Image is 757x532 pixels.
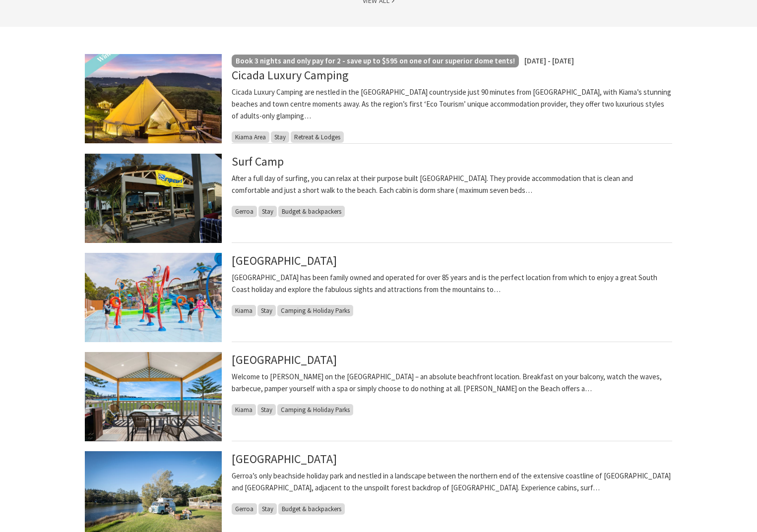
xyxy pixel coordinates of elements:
[278,206,345,217] span: Budget & backpackers
[85,154,222,243] img: Surf Camp Common Area
[257,305,276,316] span: Stay
[232,470,672,494] p: Gerroa’s only beachside holiday park and nestled in a landscape between the northern end of the e...
[524,56,574,65] span: [DATE] - [DATE]
[232,272,672,296] p: [GEOGRAPHIC_DATA] has been family owned and operated for over 85 years and is the perfect locatio...
[232,131,269,143] span: Kiama Area
[236,55,515,67] p: Book 3 nights and only pay for 2 - save up to $595 on one of our superior dome tents!
[232,86,672,122] p: Cicada Luxury Camping are nestled in the [GEOGRAPHIC_DATA] countryside just 90 minutes from [GEOG...
[257,404,276,415] span: Stay
[232,253,337,268] a: [GEOGRAPHIC_DATA]
[232,154,284,169] a: Surf Camp
[232,67,349,83] a: Cicada Luxury Camping
[278,503,345,515] span: Budget & backpackers
[232,206,257,217] span: Gerroa
[232,352,337,367] a: [GEOGRAPHIC_DATA]
[232,404,256,415] span: Kiama
[232,173,672,196] p: After a full day of surfing, you can relax at their purpose built [GEOGRAPHIC_DATA]. They provide...
[291,131,344,143] span: Retreat & Lodges
[85,352,222,441] img: Kendalls on the Beach Holiday Park
[277,305,353,316] span: Camping & Holiday Parks
[258,206,277,217] span: Stay
[258,503,277,515] span: Stay
[232,371,672,395] p: Welcome to [PERSON_NAME] on the [GEOGRAPHIC_DATA] – an absolute beachfront location. Breakfast on...
[232,305,256,316] span: Kiama
[271,131,289,143] span: Stay
[277,404,353,415] span: Camping & Holiday Parks
[232,503,257,515] span: Gerroa
[232,451,337,467] a: [GEOGRAPHIC_DATA]
[85,253,222,342] img: Sunny's Aquaventure Park at BIG4 Easts Beach Kiama Holiday Park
